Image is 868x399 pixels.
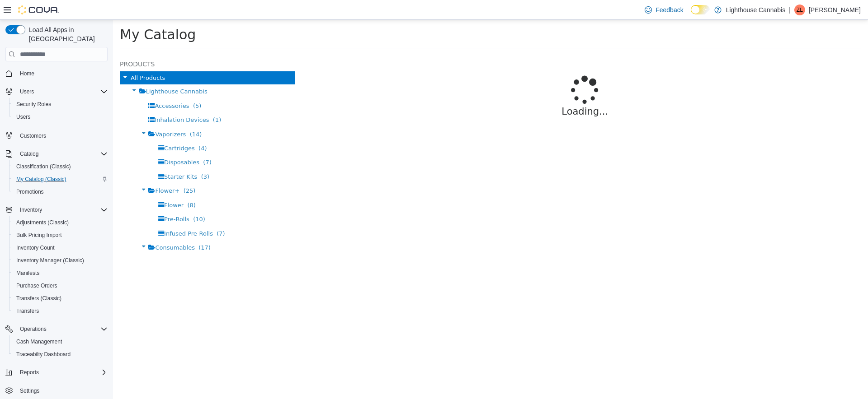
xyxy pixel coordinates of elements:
[80,83,88,89] span: (5)
[71,167,83,174] span: (25)
[9,267,111,279] button: Manifests
[20,150,38,158] span: Catalog
[16,86,108,97] span: Users
[641,1,687,19] a: Feedback
[13,111,34,122] a: Users
[20,206,42,213] span: Inventory
[16,257,84,264] span: Inventory Manager (Classic)
[9,98,111,111] button: Security Roles
[13,161,108,172] span: Classification (Classic)
[77,111,89,118] span: (14)
[16,351,71,358] span: Traceabilty Dashboard
[25,25,108,43] span: Load All Apps in [GEOGRAPHIC_DATA]
[16,204,108,215] span: Inventory
[13,230,108,241] span: Bulk Pricing Import
[2,366,111,379] button: Reports
[16,232,62,239] span: Bulk Pricing Import
[13,161,75,172] a: Classification (Classic)
[16,307,39,315] span: Transfers
[13,349,74,360] a: Traceabilty Dashboard
[18,55,52,61] span: All Products
[51,125,82,132] span: Cartridges
[16,282,57,289] span: Purchase Orders
[9,241,111,254] button: Inventory Count
[42,224,82,231] span: Consumables
[16,367,108,378] span: Reports
[13,174,108,185] span: My Catalog (Classic)
[13,349,108,360] span: Traceabilty Dashboard
[74,182,82,189] span: (8)
[16,367,42,378] button: Reports
[88,153,96,160] span: (3)
[13,242,108,253] span: Inventory Count
[809,5,861,15] p: [PERSON_NAME]
[13,280,108,291] span: Purchase Orders
[16,68,38,79] a: Home
[2,204,111,216] button: Inventory
[2,384,111,397] button: Settings
[16,324,108,334] span: Operations
[9,335,111,348] button: Cash Management
[51,182,71,189] span: Flower
[9,292,111,305] button: Transfers (Classic)
[16,176,66,183] span: My Catalog (Classic)
[16,68,108,79] span: Home
[20,369,39,376] span: Reports
[42,97,96,103] span: Inhalation Devices
[42,111,73,118] span: Vaporizers
[9,305,111,317] button: Transfers
[20,70,34,77] span: Home
[7,39,182,50] h5: Products
[794,5,805,15] div: Zhi Liang
[16,148,42,159] button: Catalog
[16,295,61,302] span: Transfers (Classic)
[51,210,100,217] span: Infused Pre-Rolls
[20,387,39,394] span: Settings
[2,148,111,160] button: Catalog
[13,217,108,228] span: Adjustments (Classic)
[20,325,47,333] span: Operations
[85,125,94,132] span: (4)
[16,188,44,195] span: Promotions
[789,5,791,15] p: |
[9,229,111,241] button: Bulk Pricing Import
[13,336,108,347] span: Cash Management
[13,268,43,278] a: Manifests
[13,336,66,347] a: Cash Management
[13,255,88,266] a: Inventory Manager (Classic)
[51,196,76,203] span: Pre-Rolls
[42,167,66,174] span: Flower+
[726,5,786,15] p: Lighthouse Cannabis
[13,99,55,110] a: Security Roles
[7,7,83,23] span: My Catalog
[16,130,108,141] span: Customers
[13,255,108,266] span: Inventory Manager (Classic)
[33,68,94,75] span: Lighthouse Cannabis
[16,385,108,396] span: Settings
[13,99,108,110] span: Security Roles
[13,186,108,197] span: Promotions
[9,279,111,292] button: Purchase Orders
[13,293,108,304] span: Transfers (Classic)
[13,186,47,197] a: Promotions
[9,216,111,229] button: Adjustments (Classic)
[16,130,50,141] a: Customers
[2,67,111,80] button: Home
[16,244,55,251] span: Inventory Count
[13,217,72,228] a: Adjustments (Classic)
[2,323,111,335] button: Operations
[9,111,111,123] button: Users
[16,204,46,215] button: Inventory
[16,324,50,334] button: Operations
[9,160,111,173] button: Classification (Classic)
[9,254,111,267] button: Inventory Manager (Classic)
[85,224,98,231] span: (17)
[2,85,111,98] button: Users
[9,186,111,198] button: Promotions
[16,113,30,121] span: Users
[13,306,42,316] a: Transfers
[100,97,108,103] span: (1)
[51,153,84,160] span: Starter Kits
[16,148,108,159] span: Catalog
